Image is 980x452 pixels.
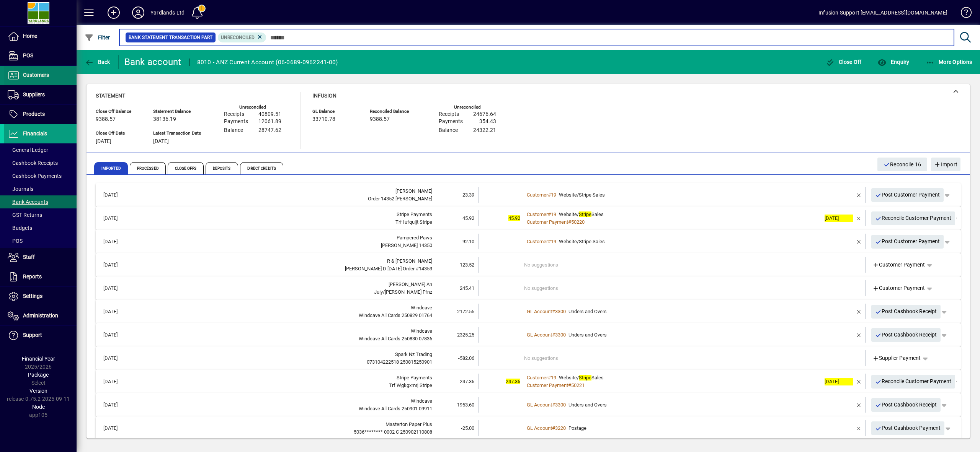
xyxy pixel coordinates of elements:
button: Profile [126,6,150,20]
span: Customer Payment [872,284,925,292]
span: 19 [551,192,556,198]
a: Cashbook Payments [4,169,77,182]
mat-expansion-panel-header: [DATE]Pampered Paws[PERSON_NAME] 1435092.10Customer#19Website/Stripe SalesPost Customer Payment [96,230,961,253]
span: Receipts [224,111,244,117]
span: # [568,219,571,225]
a: Journals [4,182,77,195]
span: General Ledger [8,147,48,153]
span: Customer Payment [527,219,568,225]
span: Close Off [826,59,862,65]
div: Trf Wgkgxmrj Stripe [136,382,432,389]
span: Payments [224,119,248,125]
span: Financial Year [22,356,55,362]
span: Customer [527,192,548,198]
div: R & M D Kleinhans [136,257,432,265]
button: Post Customer Payment [871,188,944,202]
button: Remove [853,422,865,434]
span: Cashbook Receipts [8,160,58,166]
span: 45.92 [508,215,520,221]
button: Back [83,55,112,69]
button: Remove [853,399,865,411]
span: Website/ Sales [559,375,604,380]
span: Post Cashbook Payment [875,422,941,434]
span: # [568,382,571,388]
a: Customer Payment [869,281,928,295]
button: Remove [853,329,865,341]
span: Balance [439,127,458,133]
div: Order 14352 Brophy [136,195,432,203]
mat-expansion-panel-header: [DATE][PERSON_NAME] AnJuly/[PERSON_NAME] Ffnz245.41No suggestionsCustomer Payment [96,276,961,300]
span: 3300 [555,402,566,408]
a: POS [4,234,77,247]
mat-expansion-panel-header: [DATE]WindcaveWindcave All Cards 250901 099111953.60GL Account#3300Unders and OversPost Cashbook ... [96,393,961,416]
a: Products [4,105,77,124]
span: # [552,332,555,338]
a: Customer#19 [524,191,559,199]
span: Post Cashbook Receipt [875,305,937,318]
td: No suggestions [524,257,821,273]
div: July/August Courier Ffnz [136,288,432,296]
span: 247.36 [460,379,474,384]
a: Customer Payment [869,258,928,272]
span: 245.41 [460,285,474,291]
app-page-header-button: Back [77,55,119,69]
span: Unders and Overs [568,402,607,408]
td: [DATE] [100,420,136,436]
span: # [552,402,555,408]
span: Processed [130,162,166,174]
span: 45.92 [462,215,474,221]
span: 19 [551,375,556,380]
div: Windcave All Cards 250830 07836 [136,335,432,343]
span: Unders and Overs [568,332,607,338]
mat-expansion-panel-header: [DATE]Stripe PaymentsTrf Iufquljt Stripe45.9245.92Customer#19Website/StripeSalesCustomer Payment#... [96,206,961,230]
span: Direct Credits [240,162,283,174]
button: Remove [853,212,865,224]
span: GL Account [527,402,552,408]
span: Back [85,59,110,65]
span: Latest Transaction Date [153,131,201,136]
span: Receipts [439,111,459,117]
button: Reconcile 16 [877,158,928,171]
a: GST Returns [4,208,77,221]
span: Reports [23,273,42,280]
mat-expansion-panel-header: [DATE]Stripe PaymentsTrf Wgkgxmrj Stripe247.36247.36Customer#19Website/StripeSalesCustomer Paymen... [96,370,961,393]
span: 354.43 [479,119,496,125]
div: Windcave All Cards 250901 09911 [136,405,432,413]
td: [DATE] [100,187,136,203]
button: Post Cashbook Receipt [871,328,941,342]
span: # [552,425,555,431]
span: 1953.60 [457,402,474,408]
a: Staff [4,248,77,267]
span: Imported [94,162,128,174]
a: POS [4,46,77,65]
span: Post Customer Payment [875,235,940,248]
span: # [548,211,551,217]
span: 24676.64 [473,111,496,117]
span: 2325.25 [457,332,474,338]
button: Post Cashbook Receipt [871,305,941,319]
span: Unreconciled [221,35,255,40]
span: 3300 [555,332,566,338]
td: [DATE] [100,327,136,343]
span: Node [32,404,45,410]
span: 50221 [571,382,585,388]
a: Customers [4,66,77,85]
div: Spark Nz Trading [136,351,432,358]
button: Enquiry [875,55,911,69]
span: Cashbook Payments [8,173,62,179]
span: GL Account [527,425,552,431]
span: 9388.57 [96,116,116,122]
div: Stripe Payments [136,374,432,382]
span: 24322.21 [473,127,496,133]
mat-expansion-panel-header: [DATE]Spark Nz Trading073104222518 250815250901-582.06No suggestionsSupplier Payment [96,346,961,370]
span: 9388.57 [370,116,390,122]
span: Balance [224,127,243,133]
div: Windcave All Cards 250829 01764 [136,312,432,319]
mat-chip: Reconciliation Status: Unreconciled [218,33,266,42]
mat-expansion-panel-header: [DATE]Masterton Paper Plus5036******** 0002 C 250902110808-25.00GL Account#3220PostagePost Cashbo... [96,416,961,440]
td: No suggestions [524,350,821,366]
span: Website/Stripe Sales [559,192,605,198]
button: Post Cashbook Receipt [871,398,941,412]
span: POS [23,52,33,59]
a: Customer#19 [524,374,559,382]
